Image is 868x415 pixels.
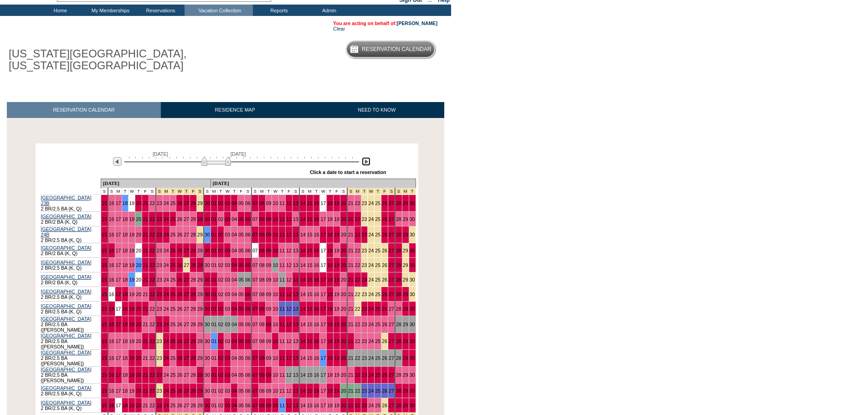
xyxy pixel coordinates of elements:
a: 19 [129,200,134,206]
a: 15 [307,248,313,253]
a: 30 [205,248,210,253]
a: 26 [177,262,182,268]
a: 10 [272,232,278,237]
a: 06 [245,262,251,268]
a: 30 [410,232,415,237]
a: 21 [143,277,148,282]
a: 14 [300,200,306,206]
a: 05 [238,262,244,268]
a: [GEOGRAPHIC_DATA] 24B [41,226,92,237]
img: Previous [113,157,122,166]
a: 04 [231,248,237,253]
a: 20 [341,248,346,253]
a: 26 [177,216,182,222]
a: [GEOGRAPHIC_DATA] [41,274,92,280]
a: 24 [368,262,374,268]
a: 20 [341,216,346,222]
img: Next [362,157,370,166]
a: 28 [190,216,196,222]
a: 15 [102,262,107,268]
a: 20 [136,232,141,237]
a: 19 [129,262,134,268]
a: 27 [389,262,394,268]
a: NEED TO KNOW [309,102,444,118]
a: 28 [190,262,196,268]
a: 17 [116,200,121,206]
a: 25 [375,248,380,253]
a: 16 [314,232,319,237]
a: 12 [286,216,292,222]
a: 06 [245,277,251,282]
a: 24 [164,262,169,268]
a: 18 [327,200,333,206]
a: 06 [245,248,251,253]
a: 19 [129,216,134,222]
a: 26 [382,200,387,206]
a: 19 [129,232,134,237]
a: 11 [279,262,285,268]
a: [GEOGRAPHIC_DATA] 23B [41,195,92,206]
a: 02 [218,216,224,222]
a: 27 [389,216,394,222]
a: 29 [403,216,408,222]
a: 29 [403,248,408,253]
a: 22 [355,232,360,237]
a: 17 [116,277,121,282]
a: 01 [211,262,217,268]
a: 30 [410,277,415,282]
a: 13 [293,248,298,253]
a: 03 [225,200,230,206]
a: Clear [333,26,345,31]
a: 04 [231,262,237,268]
a: 27 [184,232,189,237]
a: 26 [382,216,387,222]
a: 21 [348,200,354,206]
a: 18 [123,262,128,268]
a: 18 [123,277,128,282]
a: 18 [123,216,128,222]
a: 21 [143,248,148,253]
a: 25 [170,200,176,206]
a: 30 [205,262,210,268]
a: 12 [286,248,292,253]
a: 23 [362,232,367,237]
a: 17 [116,216,121,222]
a: 26 [177,232,182,237]
a: 13 [293,277,298,282]
a: 01 [211,200,217,206]
a: 23 [157,232,162,237]
a: 15 [307,216,313,222]
a: [GEOGRAPHIC_DATA] [41,260,92,265]
a: 09 [266,248,272,253]
a: 10 [272,262,278,268]
a: 18 [327,216,333,222]
a: 06 [245,232,251,237]
a: 15 [102,216,107,222]
a: 06 [245,200,251,206]
a: 19 [129,248,134,253]
a: 10 [272,200,278,206]
a: 15 [102,200,107,206]
a: 27 [184,200,189,206]
a: 19 [334,232,339,237]
a: 17 [320,232,326,237]
a: 03 [225,262,230,268]
a: 25 [375,262,380,268]
a: 03 [225,232,230,237]
a: 28 [396,262,401,268]
a: 29 [197,277,203,282]
a: 21 [348,277,354,282]
a: 20 [136,248,141,253]
a: 29 [403,262,408,268]
a: 30 [410,262,415,268]
a: 30 [205,232,210,237]
a: 21 [348,216,354,222]
a: 17 [116,232,121,237]
a: 04 [231,216,237,222]
a: 22 [149,277,155,282]
a: 22 [355,262,360,268]
a: 24 [164,248,169,253]
td: Home [34,5,84,16]
a: 18 [327,232,333,237]
a: 17 [320,262,326,268]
